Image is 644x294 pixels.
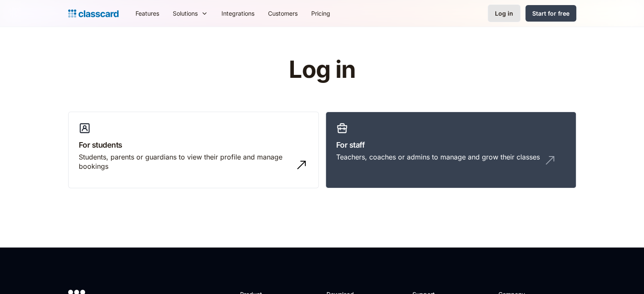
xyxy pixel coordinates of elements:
[79,152,291,171] div: Students, parents or guardians to view their profile and manage bookings
[68,112,319,189] a: For studentsStudents, parents or guardians to view their profile and manage bookings
[173,9,198,18] div: Solutions
[488,5,520,22] a: Log in
[304,4,337,23] a: Pricing
[261,4,304,23] a: Customers
[79,139,308,151] h3: For students
[336,139,566,151] h3: For staff
[188,57,456,83] h1: Log in
[532,9,569,18] div: Start for free
[495,9,513,18] div: Log in
[336,152,540,162] div: Teachers, coaches or admins to manage and grow their classes
[68,8,119,19] a: home
[166,4,215,23] div: Solutions
[215,4,261,23] a: Integrations
[129,4,166,23] a: Features
[326,112,576,189] a: For staffTeachers, coaches or admins to manage and grow their classes
[525,5,576,22] a: Start for free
